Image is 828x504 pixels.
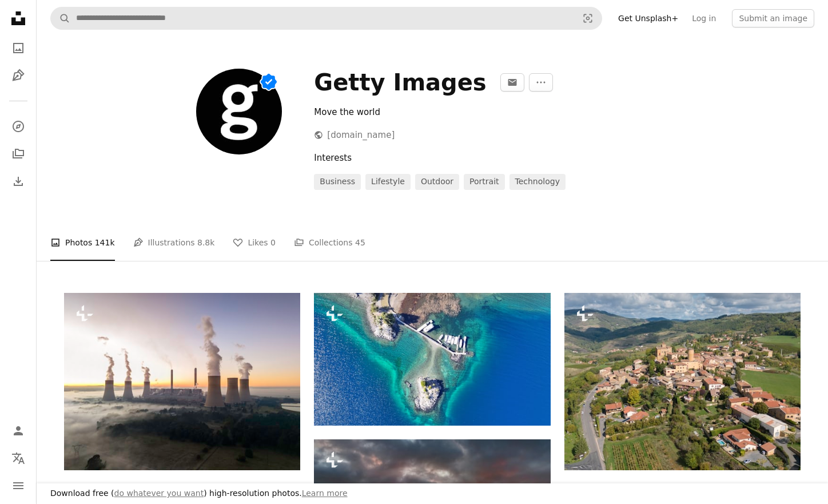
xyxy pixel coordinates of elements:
a: Illustrations 8.8k [133,224,215,261]
div: Move the world [314,105,654,119]
a: outdoor [415,174,459,190]
a: do whatever you want [114,489,204,498]
div: Getty Images [314,69,486,96]
span: 45 [355,236,365,249]
img: Lethabo Power station seen at sunrise with the smog and mist over the countryside and steam risin... [64,293,300,470]
button: Message Getty Images [500,73,524,92]
span: 8.8k [197,236,214,249]
a: Get Unsplash+ [611,9,685,27]
img: Aerial drone view of the French village of Oingt, in the Beaujolais region, famous for its vineya... [564,293,801,470]
a: technology [509,174,566,190]
button: Search Unsplash [51,7,70,29]
button: Language [7,447,30,470]
a: business [314,174,361,190]
div: Interests [314,151,801,165]
a: Aerial drone view of the French village of Oingt, in the Beaujolais region, famous for its vineya... [564,376,801,386]
img: Patagonia River At San Carlos De Bariloche In Rio Negro Argentina. Turquoise Bay Water. Chico Cir... [314,293,550,426]
a: lifestyle [365,174,411,190]
img: Avatar of user Getty Images [196,69,282,154]
a: Patagonia River At San Carlos De Bariloche In Rio Negro Argentina. Turquoise Bay Water. Chico Cir... [314,354,550,364]
a: Collections [7,142,30,165]
a: Log in [685,9,723,27]
a: Photos [7,37,30,59]
a: Illustrations [7,64,30,87]
button: More Actions [529,73,553,92]
a: Home — Unsplash [7,7,30,32]
a: Log in / Sign up [7,419,30,442]
a: Likes 0 [233,224,276,261]
a: Learn more [302,489,348,498]
button: Menu [7,474,30,497]
a: [DOMAIN_NAME] [314,130,395,140]
button: Visual search [574,7,602,29]
a: Collections 45 [294,224,365,261]
a: Explore [7,115,30,138]
a: Lethabo Power station seen at sunrise with the smog and mist over the countryside and steam risin... [64,376,300,386]
a: portrait [464,174,504,190]
form: Find visuals sitewide [50,7,602,30]
button: Submit an image [732,9,814,27]
a: Download History [7,170,30,193]
h3: Download free ( ) high-resolution photos. [50,488,348,499]
span: 0 [270,236,276,249]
